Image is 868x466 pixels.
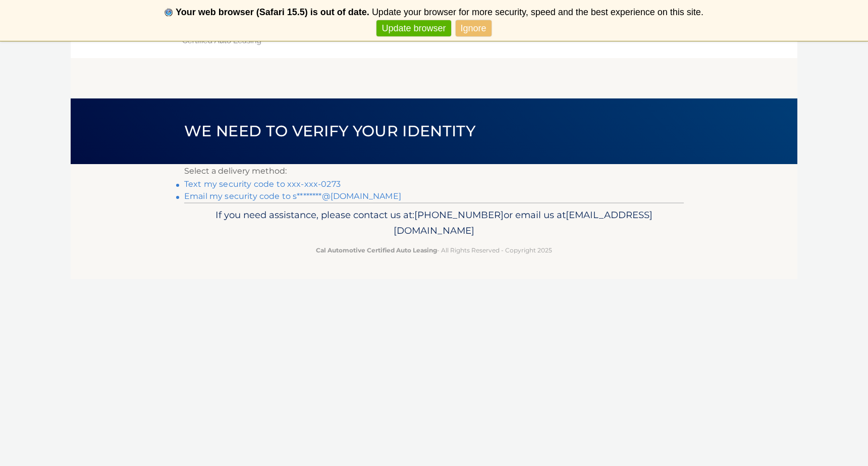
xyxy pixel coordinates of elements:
[376,20,451,37] a: Update browser
[176,7,369,17] b: Your web browser (Safari 15.5) is out of date.
[414,209,504,221] span: [PHONE_NUMBER]
[184,191,401,201] a: Email my security code to s********@[DOMAIN_NAME]
[456,20,492,37] a: Ignore
[316,246,437,254] strong: Cal Automotive Certified Auto Leasing
[184,122,475,140] span: We need to verify your identity
[191,207,677,239] p: If you need assistance, please contact us at: or email us at
[184,164,684,178] p: Select a delivery method:
[184,179,341,189] a: Text my security code to xxx-xxx-0273
[372,7,703,17] span: Update your browser for more security, speed and the best experience on this site.
[191,245,677,255] p: - All Rights Reserved - Copyright 2025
